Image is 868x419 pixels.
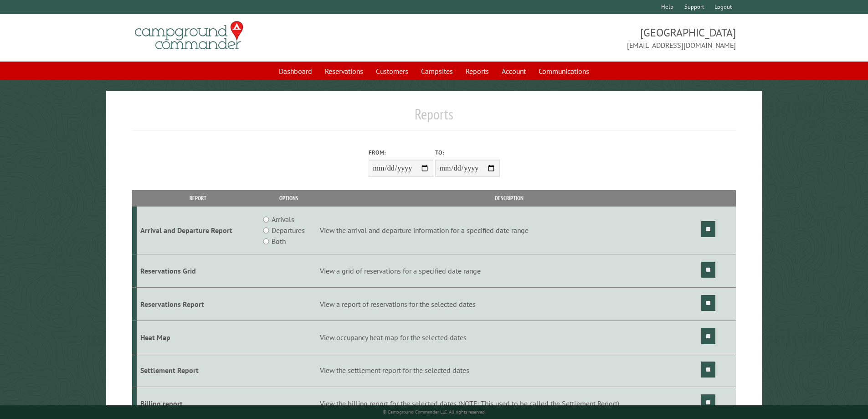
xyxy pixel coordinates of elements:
[272,236,286,247] label: Both
[132,105,736,130] h1: Reports
[435,148,500,157] label: To:
[319,62,369,80] a: Reservations
[318,287,700,321] td: View a report of reservations for the selected dates
[318,190,700,206] th: Description
[318,254,700,288] td: View a grid of reservations for a specified date range
[318,354,700,387] td: View the settlement report for the selected dates
[132,18,246,53] img: Campground Commander
[137,287,259,321] td: Reservations Report
[137,207,259,254] td: Arrival and Departure Report
[318,321,700,354] td: View occupancy heat map for the selected dates
[272,225,305,236] label: Departures
[496,62,531,80] a: Account
[383,409,486,415] small: © Campground Commander LLC. All rights reserved.
[318,207,700,254] td: View the arrival and departure information for a specified date range
[137,321,259,354] td: Heat Map
[416,62,458,80] a: Campsites
[137,190,259,206] th: Report
[434,25,736,51] span: [GEOGRAPHIC_DATA] [EMAIL_ADDRESS][DOMAIN_NAME]
[460,62,494,80] a: Reports
[273,62,318,80] a: Dashboard
[259,190,318,206] th: Options
[137,254,259,288] td: Reservations Grid
[370,62,414,80] a: Customers
[137,354,259,387] td: Settlement Report
[272,214,294,225] label: Arrivals
[369,148,433,157] label: From:
[533,62,595,80] a: Communications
